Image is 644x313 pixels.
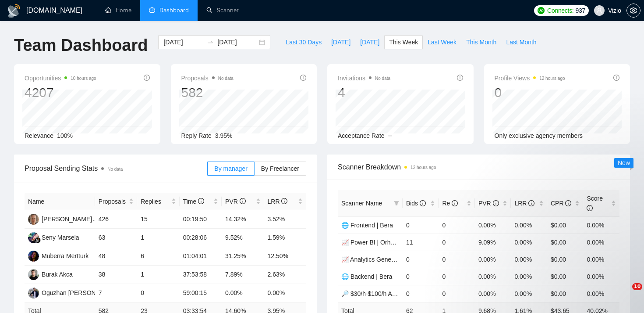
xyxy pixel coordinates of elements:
[618,159,630,166] span: New
[264,247,307,266] td: 12.50%
[25,163,207,174] span: Proposal Sending Stats
[180,266,222,284] td: 37:53:58
[338,73,390,83] span: Invitations
[28,269,39,280] img: BA
[626,4,640,18] button: setting
[28,234,79,241] a: SMSeny Marsela
[137,284,179,302] td: 0
[506,37,536,47] span: Last Month
[495,84,565,101] div: 0
[95,284,137,302] td: 7
[403,251,439,268] td: 0
[551,200,571,207] span: CPR
[144,75,150,81] span: info-circle
[286,37,322,47] span: Last 30 Days
[28,215,92,222] a: SK[PERSON_NAME]
[341,290,426,297] a: 🔎 $30/h-$100/h Av. Payers 💸
[95,193,137,210] th: Proposals
[528,200,534,206] span: info-circle
[326,35,355,49] button: [DATE]
[514,200,534,207] span: LRR
[25,193,95,210] th: Name
[181,73,234,83] span: Proposals
[214,165,247,172] span: By manager
[222,247,264,266] td: 31.25%
[95,210,137,229] td: 426
[163,37,203,47] input: Start date
[392,197,401,210] span: filter
[511,216,547,234] td: 0.00%
[25,73,96,83] span: Opportunities
[28,289,119,296] a: OTOguzhan [PERSON_NAME]
[547,285,584,302] td: $0.00
[222,210,264,229] td: 14.32%
[137,266,179,284] td: 1
[394,201,399,206] span: filter
[461,35,501,49] button: This Month
[406,200,426,207] span: Bids
[300,75,306,81] span: info-circle
[28,251,39,262] img: MM
[338,84,390,101] div: 4
[268,198,288,205] span: LRR
[475,285,511,302] td: 0.00%
[495,132,583,139] span: Only exclusive agency members
[547,216,584,234] td: $0.00
[183,198,204,205] span: Time
[198,198,204,204] span: info-circle
[28,288,39,299] img: OT
[28,270,73,277] a: BABurak Akca
[261,165,299,172] span: By Freelancer
[95,266,137,284] td: 38
[613,75,619,81] span: info-circle
[403,268,439,285] td: 0
[539,76,565,81] time: 12 hours ago
[338,132,385,139] span: Acceptance Rate
[587,195,603,212] span: Score
[439,268,475,285] td: 0
[264,210,307,229] td: 3.52%
[478,200,499,207] span: PVR
[281,198,287,204] span: info-circle
[217,37,257,47] input: End date
[42,214,92,224] div: [PERSON_NAME]
[439,234,475,251] td: 0
[442,200,458,207] span: Re
[439,285,475,302] td: 0
[388,132,392,139] span: --
[587,205,593,211] span: info-circle
[428,37,456,47] span: Last Week
[95,229,137,247] td: 63
[137,229,179,247] td: 1
[583,216,619,234] td: 0.00%
[95,247,137,266] td: 48
[583,285,619,302] td: 0.00%
[225,198,246,205] span: PVR
[105,7,131,14] a: homeHome
[457,75,463,81] span: info-circle
[410,165,436,170] time: 12 hours ago
[181,84,234,101] div: 582
[341,200,382,207] span: Scanner Name
[42,251,88,261] div: Muberra Mertturk
[475,216,511,234] td: 0.00%
[14,35,148,56] h1: Team Dashboard
[632,283,642,290] span: 10
[360,37,379,47] span: [DATE]
[137,247,179,266] td: 6
[384,35,423,49] button: This Week
[218,76,234,81] span: No data
[501,35,541,49] button: Last Month
[511,285,547,302] td: 0.00%
[159,7,189,14] span: Dashboard
[420,200,426,206] span: info-circle
[149,7,155,13] span: dashboard
[57,132,73,139] span: 100%
[206,7,239,14] a: searchScanner
[28,232,39,243] img: SM
[627,7,640,14] span: setting
[439,216,475,234] td: 0
[341,222,393,229] a: 🌐 Frontend | Bera
[137,210,179,229] td: 15
[452,200,458,206] span: info-circle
